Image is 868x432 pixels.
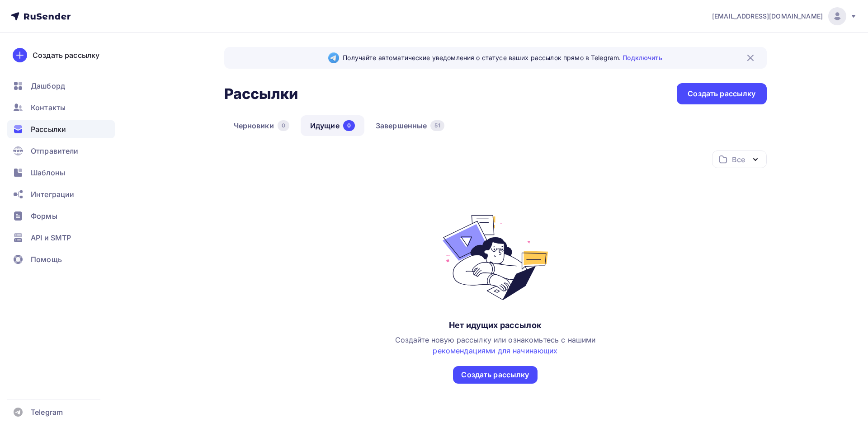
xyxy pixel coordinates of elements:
button: Все [712,150,767,168]
div: Создать рассылку [461,370,529,380]
span: API и SMTP [31,232,71,243]
a: Формы [7,207,115,225]
div: Создать рассылку [688,89,755,99]
span: Помощь [31,254,62,265]
a: Идущие0 [301,115,364,136]
div: Создать рассылку [33,50,99,61]
span: Формы [31,211,57,221]
div: Нет идущих рассылок [449,320,542,331]
a: Отправители [7,142,115,160]
span: Создайте новую рассылку или ознакомьтесь с нашими [395,335,596,355]
span: Контакты [31,102,66,113]
div: 51 [430,120,444,131]
a: Контакты [7,99,115,117]
h2: Рассылки [224,85,298,103]
span: Рассылки [31,124,66,135]
a: рекомендациями для начинающих [433,346,557,355]
a: Черновики0 [224,115,299,136]
a: Дашборд [7,77,115,95]
img: Telegram [328,52,339,63]
span: Отправители [31,146,79,156]
div: 0 [343,120,355,131]
a: Рассылки [7,120,115,138]
span: [EMAIL_ADDRESS][DOMAIN_NAME] [712,12,823,21]
div: 0 [278,120,289,131]
a: Завершенные51 [366,115,454,136]
span: Дашборд [31,80,65,91]
a: Шаблоны [7,164,115,182]
a: [EMAIL_ADDRESS][DOMAIN_NAME] [712,7,857,25]
span: Получайте автоматические уведомления о статусе ваших рассылок прямо в Telegram. [343,53,662,62]
a: Подключить [623,54,662,61]
div: Все [732,154,745,165]
span: Шаблоны [31,167,65,178]
span: Telegram [31,407,63,418]
span: Интеграции [31,189,74,200]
